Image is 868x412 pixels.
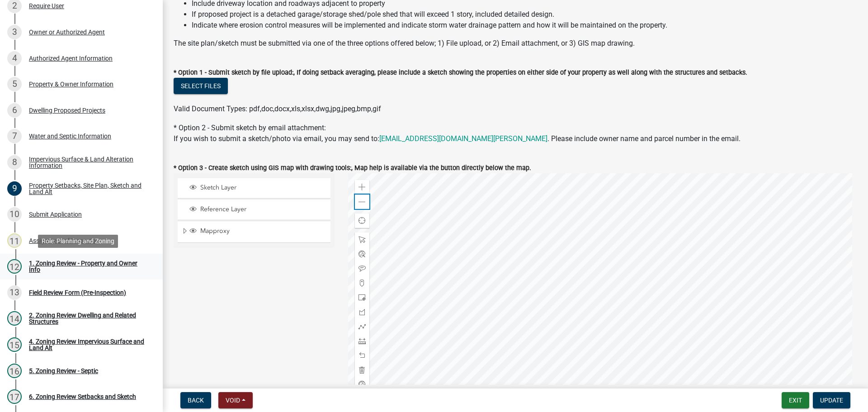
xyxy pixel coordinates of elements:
a: [EMAIL_ADDRESS][DOMAIN_NAME][PERSON_NAME] [379,134,547,143]
div: Impervious Surface & Land Alteration Information [29,156,148,169]
div: 6. Zoning Review Setbacks and Sketch [29,393,136,400]
span: Sketch Layer [198,184,327,192]
span: Update [820,397,843,404]
div: 15 [7,337,22,352]
div: 12 [7,259,22,274]
div: Field Review Form (Pre-Inspection) [29,289,126,296]
button: Select files [174,78,228,94]
div: * Option 2 - Submit sketch by email attachment: [174,123,857,144]
div: Reference Layer [188,205,327,214]
span: Back [188,397,204,404]
div: Property & Owner Information [29,81,113,87]
div: 5. Zoning Review - Septic [29,368,98,374]
div: Assignment of Inspector [29,237,98,244]
div: 13 [7,285,22,300]
div: 17 [7,389,22,404]
div: 7 [7,129,22,143]
div: 6 [7,103,22,118]
div: 2. Zoning Review Dwelling and Related Structures [29,312,148,325]
button: Void [218,392,253,408]
li: Indicate where erosion control measures will be implemented and indicate storm water drainage pat... [192,20,857,31]
div: 11 [7,233,22,248]
div: 4. Zoning Review Impervious Surface and Land Alt [29,338,148,351]
span: Mapproxy [198,227,327,235]
span: Reference Layer [198,205,327,213]
label: * Option 3 - Create sketch using GIS map with drawing tools:, Map help is available via the butto... [174,165,531,171]
div: Require User [29,3,64,9]
span: Expand [181,227,188,237]
div: 1. Zoning Review - Property and Owner Info [29,260,148,273]
span: Void [226,397,240,404]
div: 14 [7,311,22,326]
ul: Layer List [177,176,331,245]
div: Owner or Authorized Agent [29,29,105,35]
button: Back [180,392,211,408]
div: 4 [7,51,22,66]
div: Submit Application [29,211,82,218]
label: * Option 1 - Submit sketch by file upload:, If doing setback averaging, please include a sketch s... [174,70,747,76]
div: Authorized Agent Information [29,55,113,62]
li: Reference Layer [178,200,330,220]
button: Update [813,392,850,408]
div: Zoom out [355,194,369,209]
div: 16 [7,364,22,378]
div: 3 [7,25,22,39]
span: Valid Document Types: pdf,doc,docx,xls,xlsx,dwg,jpg,jpeg,bmp,gif [174,104,381,113]
div: 8 [7,155,22,170]
div: Dwelling Proposed Projects [29,107,105,114]
div: Water and Septic Information [29,133,111,139]
div: 10 [7,207,22,222]
div: 5 [7,77,22,91]
div: Mapproxy [188,227,327,236]
li: Sketch Layer [178,178,330,199]
span: If you wish to submit a sketch/photo via email, you may send to: . Please include owner name and ... [174,134,741,143]
div: 9 [7,181,22,196]
div: Sketch Layer [188,184,327,193]
div: Zoom in [355,180,369,194]
div: Find my location [355,213,369,228]
li: If proposed project is a detached garage/storage shed/pole shed that will exceed 1 story, include... [192,9,857,20]
div: Property Setbacks, Site Plan, Sketch and Land Alt [29,182,148,195]
div: Role: Planning and Zoning [38,235,118,248]
li: Mapproxy [178,222,330,242]
button: Exit [782,392,809,408]
div: The site plan/sketch must be submitted via one of the three options offered below; 1) File upload... [174,38,857,49]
